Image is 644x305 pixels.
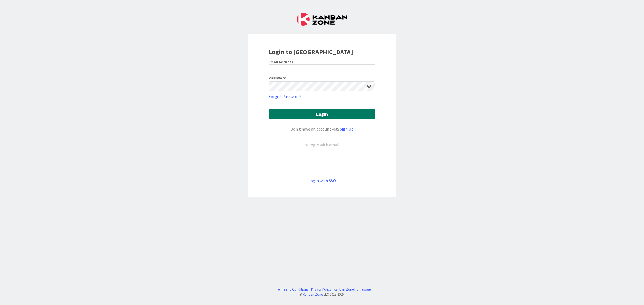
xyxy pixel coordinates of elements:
[269,109,375,119] button: Login
[276,287,308,292] a: Terms and Conditions
[266,157,378,169] iframe: Kirjaudu Google-tilillä -painike
[303,142,341,148] div: or login with email
[269,48,353,56] b: Login to [GEOGRAPHIC_DATA]
[340,126,354,132] a: Sign Up
[308,178,336,183] a: Login with SSO
[297,13,347,26] img: Kanban Zone
[269,59,293,64] label: Email Address
[274,292,371,297] div: © LLC 2017- 2025 .
[311,287,331,292] a: Privacy Policy
[269,93,302,100] a: Forgot Password?
[334,287,371,292] a: Kanban Zone Homepage
[303,292,323,296] a: Kanban Zone
[269,76,286,80] label: Password
[269,126,375,132] div: Don’t have an account yet?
